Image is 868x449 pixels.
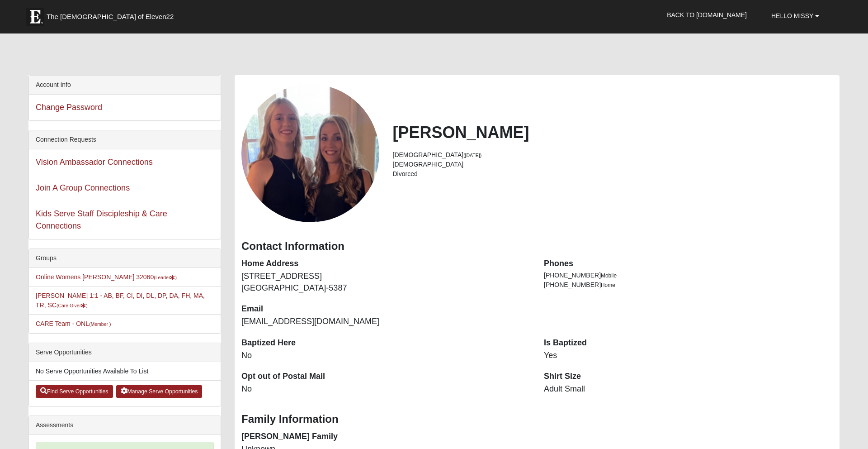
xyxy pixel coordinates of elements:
[26,8,44,26] img: Eleven22 logo
[241,316,530,328] dd: [EMAIL_ADDRESS][DOMAIN_NAME]
[241,84,379,222] a: View Fullsize Photo
[36,292,205,309] a: [PERSON_NAME] 1:1 - AB, BF, CI, DI, DL, DP, DA, FH, MA, TR, SC(Care Giver)
[241,371,530,382] dt: Opt out of Postal Mail
[29,416,221,435] div: Assessments
[116,385,203,398] a: Manage Serve Opportunities
[29,130,221,149] div: Connection Requests
[601,272,617,279] span: Mobile
[241,240,833,253] h3: Contact Information
[241,258,530,270] dt: Home Address
[544,337,833,349] dt: Is Baptized
[463,153,481,158] small: ([DATE])
[241,431,530,443] dt: [PERSON_NAME] Family
[36,158,153,167] a: Vision Ambassador Connections
[29,76,221,95] div: Account Info
[89,321,111,327] small: (Member )
[393,169,833,179] li: Divorced
[393,160,833,169] li: [DEMOGRAPHIC_DATA]
[22,3,203,26] a: The [DEMOGRAPHIC_DATA] of Eleven22
[29,343,221,362] div: Serve Opportunities
[544,371,833,382] dt: Shirt Size
[764,5,826,27] a: Hello Missy
[771,12,813,19] span: Hello Missy
[241,303,530,315] dt: Email
[241,271,530,294] dd: [STREET_ADDRESS] [GEOGRAPHIC_DATA]-5387
[393,150,833,160] li: [DEMOGRAPHIC_DATA]
[241,413,833,426] h3: Family Information
[29,249,221,268] div: Groups
[241,383,530,395] dd: No
[601,282,615,288] span: Home
[36,103,102,112] a: Change Password
[36,273,177,281] a: Online Womens [PERSON_NAME] 32060(Leader)
[47,12,174,21] span: The [DEMOGRAPHIC_DATA] of Eleven22
[36,183,130,192] a: Join A Group Connections
[36,209,167,230] a: Kids Serve Staff Discipleship & Care Connections
[393,123,833,142] h2: [PERSON_NAME]
[36,385,113,398] a: Find Serve Opportunities
[57,303,88,308] small: (Care Giver )
[241,337,530,349] dt: Baptized Here
[544,280,833,290] li: [PHONE_NUMBER]
[544,350,833,362] dd: Yes
[154,275,177,280] small: (Leader )
[29,362,221,381] li: No Serve Opportunities Available To List
[241,350,530,362] dd: No
[544,383,833,395] dd: Adult Small
[660,4,754,26] a: Back to [DOMAIN_NAME]
[544,258,833,270] dt: Phones
[544,271,833,280] li: [PHONE_NUMBER]
[36,320,111,327] a: CARE Team - ONL(Member )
